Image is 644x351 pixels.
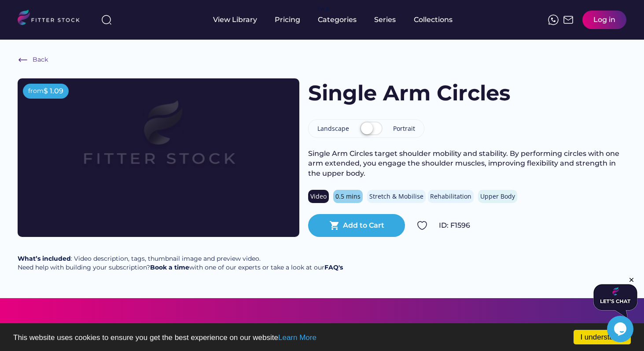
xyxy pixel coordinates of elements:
[308,78,510,108] h1: Single Arm Circles
[18,10,87,28] img: LOGO.svg
[343,221,384,230] div: Add to Cart
[414,15,453,25] div: Collections
[18,255,343,272] div: : Video description, tags, thumbnail image and preview video. Need help with building your subscr...
[310,192,327,201] div: Video
[28,87,44,96] div: from
[324,263,343,271] a: FAQ's
[317,124,349,133] div: Landscape
[13,334,631,341] p: This website uses cookies to ensure you get the best experience on our website
[318,15,357,25] div: Categories
[18,55,28,65] img: Frame%20%286%29.svg
[46,78,271,205] img: Frame%2079%20%281%29.svg
[329,220,340,231] button: shopping_cart
[593,276,637,317] iframe: chat widget
[374,15,396,25] div: Series
[33,55,48,64] div: Back
[369,192,423,201] div: Stretch & Mobilise
[101,15,112,25] img: search-normal%203.svg
[275,15,300,25] div: Pricing
[150,263,189,271] a: Book a time
[44,86,63,96] div: $ 1.09
[548,15,559,25] img: meteor-icons_whatsapp%20%281%29.svg
[213,15,257,25] div: View Library
[430,192,471,201] div: Rehabilitation
[308,149,626,178] div: Single Arm Circles target shoulder mobility and stability. By performing circles with one arm ext...
[18,255,71,262] strong: What’s included
[574,330,631,344] a: I understand!
[278,333,316,342] a: Learn More
[563,15,574,25] img: Frame%2051.svg
[393,124,415,133] div: Portrait
[318,4,329,13] div: fvck
[607,316,635,342] iframe: chat widget
[593,15,615,25] div: Log in
[417,220,427,231] img: Group%201000002324.svg
[439,221,626,230] div: ID: F1596
[480,192,515,201] div: Upper Body
[335,192,361,201] div: 0.5 mins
